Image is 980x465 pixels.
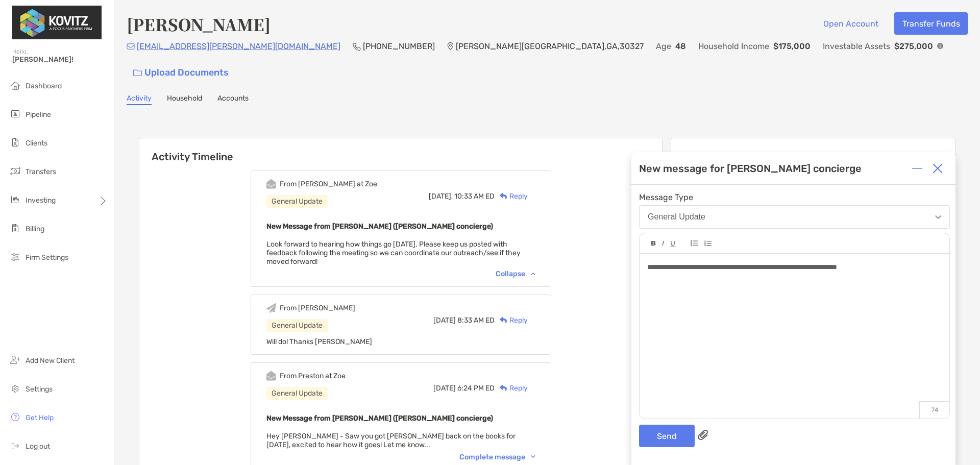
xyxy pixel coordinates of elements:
[495,383,528,394] div: Reply
[167,94,202,105] a: Household
[26,139,47,148] span: Clients
[9,136,21,149] img: clients icon
[26,356,75,365] span: Add New Client
[648,212,705,222] div: General Update
[26,196,56,205] span: Investing
[133,69,142,77] img: button icon
[933,163,943,174] img: Close
[639,205,950,229] button: General Update
[500,317,507,324] img: Reply icon
[12,55,108,64] span: [PERSON_NAME]!
[698,40,769,53] p: Household Income
[266,387,328,400] div: General Update
[639,162,862,175] div: New message for [PERSON_NAME] concierge
[280,180,377,188] div: From [PERSON_NAME] at Zoe
[500,385,507,391] img: Reply icon
[266,414,493,423] b: New Message from [PERSON_NAME] ([PERSON_NAME] concierge)
[773,40,811,53] p: $175,000
[500,193,507,200] img: Reply icon
[127,12,271,36] h4: [PERSON_NAME]
[9,165,21,177] img: transfers icon
[280,372,346,380] div: From Preston at Zoe
[919,401,949,419] p: 74
[433,316,456,325] span: [DATE]
[9,354,21,366] img: add_new_client icon
[266,222,493,231] b: New Message from [PERSON_NAME] ([PERSON_NAME] concierge)
[433,384,456,393] span: [DATE]
[429,192,453,201] span: [DATE],
[495,191,528,202] div: Reply
[454,192,495,201] span: 10:33 AM ED
[531,455,535,458] img: Chevron icon
[639,425,695,447] button: Send
[9,382,21,395] img: settings icon
[457,384,495,393] span: 6:24 PM ED
[670,241,675,247] img: Editor control icon
[26,225,44,233] span: Billing
[639,192,950,202] span: Message Type
[935,215,941,219] img: Open dropdown arrow
[266,195,328,208] div: General Update
[698,430,708,440] img: paperclip attachments
[266,432,516,449] span: Hey [PERSON_NAME] - Saw you got [PERSON_NAME] back on the books for [DATE], excited to hear how i...
[127,62,235,84] a: Upload Documents
[266,179,276,189] img: Event icon
[662,241,664,246] img: Editor control icon
[266,240,521,266] span: Look forward to hearing how things go [DATE]. Please keep us posted with feedback following the m...
[26,253,68,262] span: Firm Settings
[353,42,361,51] img: Phone Icon
[9,411,21,423] img: get-help icon
[266,371,276,381] img: Event icon
[691,240,698,246] img: Editor control icon
[9,439,21,452] img: logout icon
[894,12,968,35] button: Transfer Funds
[9,251,21,263] img: firm-settings icon
[363,40,435,53] p: [PHONE_NUMBER]
[266,319,328,332] div: General Update
[704,240,712,247] img: Editor control icon
[9,222,21,234] img: billing icon
[679,151,947,163] p: Meeting Details
[496,270,535,278] div: Collapse
[656,40,671,53] p: Age
[266,337,372,346] span: Will do! Thanks [PERSON_NAME]
[26,82,62,90] span: Dashboard
[651,241,656,246] img: Editor control icon
[280,304,355,312] div: From [PERSON_NAME]
[457,316,495,325] span: 8:33 AM ED
[139,138,662,163] h6: Activity Timeline
[447,42,454,51] img: Location Icon
[456,40,644,53] p: [PERSON_NAME][GEOGRAPHIC_DATA] , GA , 30327
[675,40,686,53] p: 48
[459,453,535,461] div: Complete message
[937,43,943,49] img: Info Icon
[26,442,50,451] span: Log out
[9,79,21,91] img: dashboard icon
[9,193,21,206] img: investing icon
[127,94,152,105] a: Activity
[266,303,276,313] img: Event icon
[12,4,102,41] img: Zoe Logo
[217,94,249,105] a: Accounts
[137,40,340,53] p: [EMAIL_ADDRESS][PERSON_NAME][DOMAIN_NAME]
[26,413,54,422] span: Get Help
[495,315,528,326] div: Reply
[9,108,21,120] img: pipeline icon
[26,167,56,176] span: Transfers
[894,40,933,53] p: $275,000
[912,163,922,174] img: Expand or collapse
[26,110,51,119] span: Pipeline
[127,43,135,50] img: Email Icon
[815,12,886,35] button: Open Account
[26,385,53,394] span: Settings
[531,272,535,275] img: Chevron icon
[823,40,890,53] p: Investable Assets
